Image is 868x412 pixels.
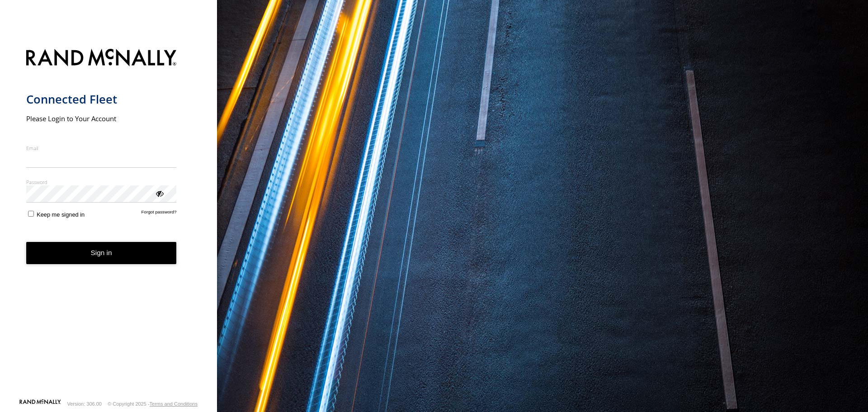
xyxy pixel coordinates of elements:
form: main [26,43,191,398]
label: Password [26,179,177,185]
div: ViewPassword [155,189,164,198]
span: Keep me signed in [37,211,85,218]
button: Sign in [26,242,177,264]
img: Rand McNally [26,47,177,70]
a: Forgot password? [142,209,177,218]
h2: Please Login to Your Account [26,114,177,123]
h1: Connected Fleet [26,92,177,107]
div: © Copyright 2025 - [108,401,198,407]
div: Version: 306.00 [67,401,102,407]
input: Keep me signed in [28,211,34,217]
a: Visit our Website [19,399,61,408]
label: Email [26,145,177,152]
a: Terms and Conditions [150,401,198,407]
